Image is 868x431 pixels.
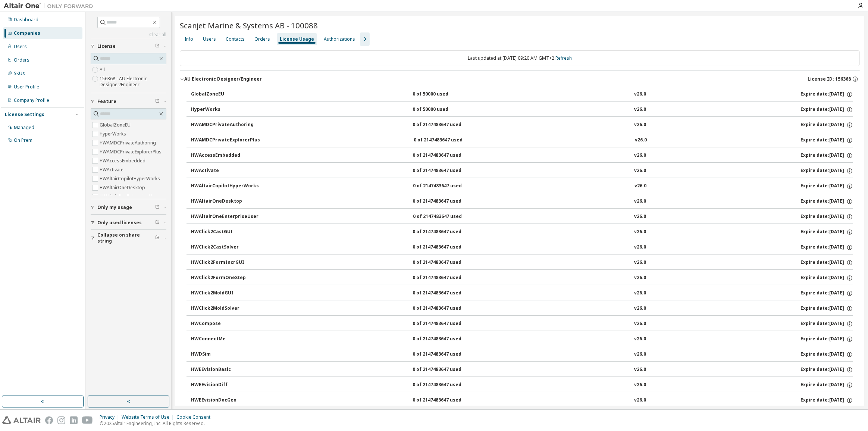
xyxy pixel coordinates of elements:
div: 0 of 2147483647 used [413,382,480,388]
label: HyperWorks [100,129,128,138]
div: v26.0 [634,106,646,113]
button: HWEEvisionDocGen0 of 2147483647 usedv26.0Expire date:[DATE] [191,392,853,409]
button: HWActivate0 of 2147483647 usedv26.0Expire date:[DATE] [191,163,853,179]
div: v26.0 [634,305,646,312]
div: 0 of 2147483647 used [413,244,480,251]
div: v26.0 [634,275,646,281]
div: Expire date: [DATE] [800,183,853,190]
div: Expire date: [DATE] [800,336,853,343]
div: HWClick2MoldGUI [191,290,258,297]
div: HWConnectMe [191,336,258,343]
img: Altair One [4,2,97,10]
span: Only my usage [97,204,132,210]
button: License [91,38,166,54]
button: HWEEvisionBasic0 of 2147483647 usedv26.0Expire date:[DATE] [191,362,853,378]
img: altair_logo.svg [2,416,41,424]
div: Expire date: [DATE] [800,321,853,327]
div: Expire date: [DATE] [800,91,853,98]
div: 0 of 2147483647 used [413,321,480,327]
div: 0 of 2147483647 used [413,305,480,312]
img: linkedin.svg [70,416,78,424]
div: Expire date: [DATE] [800,259,853,266]
div: License Settings [5,112,44,118]
div: v26.0 [634,382,646,388]
div: Expire date: [DATE] [800,305,853,312]
button: HWClick2CastSolver0 of 2147483647 usedv26.0Expire date:[DATE] [191,239,853,256]
div: 0 of 2147483647 used [414,137,481,144]
a: Clear all [91,32,166,38]
label: HWAMDCPrivateAuthoring [100,138,157,147]
div: HWCompose [191,321,258,327]
button: GlobalZoneEU0 of 50000 usedv26.0Expire date:[DATE] [191,86,853,103]
span: Only used licenses [97,220,142,226]
div: Authorizations [324,36,355,42]
button: HWAMDCPrivateAuthoring0 of 2147483647 usedv26.0Expire date:[DATE] [191,117,853,133]
img: instagram.svg [57,416,65,424]
div: v26.0 [634,213,646,220]
div: HWClick2CastSolver [191,244,258,251]
div: Website Terms of Use [122,414,176,420]
button: HWAccessEmbedded0 of 2147483647 usedv26.0Expire date:[DATE] [191,147,853,164]
div: v26.0 [634,244,646,251]
label: HWAMDCPrivateExplorerPlus [100,147,163,156]
div: Expire date: [DATE] [800,229,853,235]
button: HWAltairOneEnterpriseUser0 of 2147483647 usedv26.0Expire date:[DATE] [191,209,853,225]
div: Orders [254,36,270,42]
div: 0 of 2147483647 used [413,198,480,205]
div: Companies [14,30,40,36]
div: 0 of 2147483647 used [413,275,480,281]
label: 156368 - AU Electronic Designer/Engineer [100,74,166,89]
button: HWAltairCopilotHyperWorks0 of 2147483647 usedv26.0Expire date:[DATE] [191,178,853,194]
button: HWClick2MoldGUI0 of 2147483647 usedv26.0Expire date:[DATE] [191,285,853,302]
div: Expire date: [DATE] [800,290,853,297]
div: Expire date: [DATE] [800,122,853,128]
div: HWAMDCPrivateAuthoring [191,122,258,128]
div: User Profile [14,84,39,90]
div: Dashboard [14,17,38,23]
div: v26.0 [634,351,646,358]
div: 0 of 2147483647 used [413,397,480,404]
div: v26.0 [634,91,646,98]
div: v26.0 [634,122,646,128]
div: Expire date: [DATE] [800,168,853,174]
div: Managed [14,125,34,131]
label: GlobalZoneEU [100,121,132,129]
div: Expire date: [DATE] [800,244,853,251]
label: HWAccessEmbedded [100,156,147,165]
div: Expire date: [DATE] [800,351,853,358]
button: HWClick2MoldSolver0 of 2147483647 usedv26.0Expire date:[DATE] [191,300,853,317]
span: Clear filter [155,220,160,226]
button: HWDSim0 of 2147483647 usedv26.0Expire date:[DATE] [191,346,853,363]
div: 0 of 2147483647 used [413,290,480,297]
button: HWAMDCPrivateExplorerPlus0 of 2147483647 usedv26.0Expire date:[DATE] [191,132,853,149]
div: Last updated at: [DATE] 09:20 AM GMT+2 [180,50,860,66]
div: Expire date: [DATE] [800,137,853,144]
button: HWConnectMe0 of 2147483647 usedv26.0Expire date:[DATE] [191,331,853,347]
div: 0 of 2147483647 used [413,336,480,343]
div: Expire date: [DATE] [800,198,853,205]
label: HWActivate [100,165,125,174]
div: 0 of 50000 used [413,91,480,98]
label: HWAltairOneDesktop [100,183,147,192]
div: License Usage [280,36,314,42]
div: 0 of 50000 used [413,106,480,113]
div: Company Profile [14,97,49,103]
div: HyperWorks [191,106,258,113]
span: License [97,43,116,49]
div: v26.0 [634,336,646,343]
div: v26.0 [634,152,646,159]
div: 0 of 2147483647 used [413,259,480,266]
div: v26.0 [634,198,646,205]
button: HWAltairOneDesktop0 of 2147483647 usedv26.0Expire date:[DATE] [191,193,853,210]
div: HWEEvisionDiff [191,382,258,388]
div: 0 of 2147483647 used [413,366,480,373]
div: HWAltairCopilotHyperWorks [191,183,259,190]
div: HWClick2FormOneStep [191,275,258,281]
p: © 2025 Altair Engineering, Inc. All Rights Reserved. [100,420,215,427]
div: Expire date: [DATE] [800,382,853,388]
div: On Prem [14,137,32,143]
div: 0 of 2147483647 used [413,229,480,235]
div: v26.0 [634,259,646,266]
div: 0 of 2147483647 used [413,122,480,128]
div: Users [14,44,27,50]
